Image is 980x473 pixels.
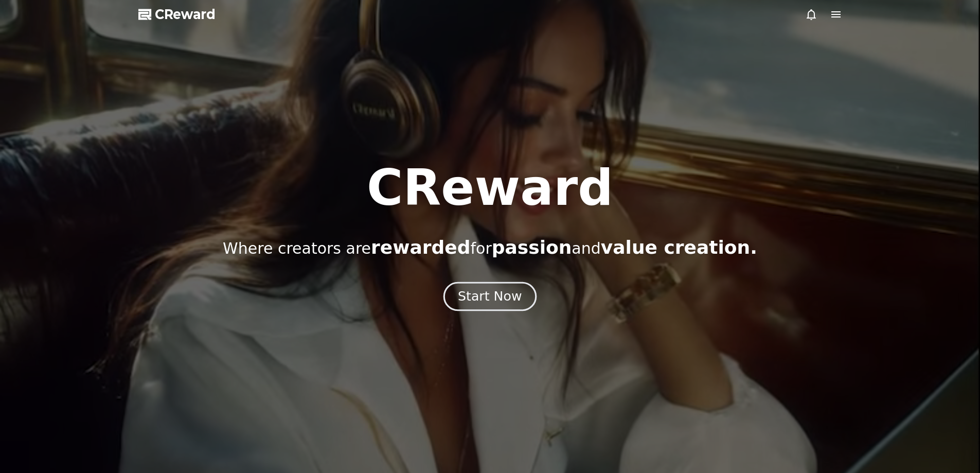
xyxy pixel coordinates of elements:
div: Start Now [458,288,522,305]
span: Settings [152,342,177,350]
span: CReward [155,6,216,23]
span: Messages [85,342,116,351]
p: Where creators are for and [223,237,757,258]
a: Messages [68,326,133,352]
span: Home [26,342,44,350]
a: Settings [133,326,198,352]
a: Home [3,326,68,352]
span: value creation. [601,237,757,258]
span: rewarded [371,237,470,258]
h1: CReward [367,163,613,213]
a: CReward [138,6,216,23]
button: Start Now [443,282,537,311]
span: passion [492,237,572,258]
a: Start Now [446,293,534,303]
